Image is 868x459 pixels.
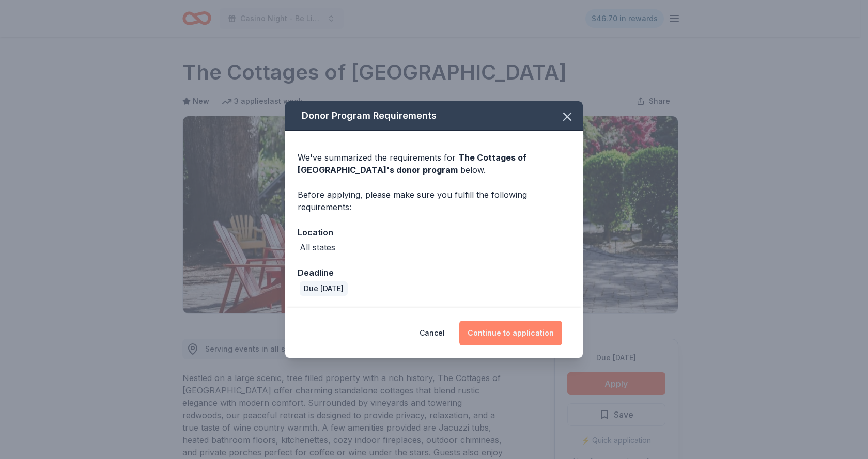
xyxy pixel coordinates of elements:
button: Cancel [420,321,445,345]
div: Due [DATE] [300,281,348,296]
div: Before applying, please make sure you fulfill the following requirements: [298,188,570,213]
div: All states [300,241,335,254]
button: Continue to application [459,321,562,345]
div: Donor Program Requirements [285,101,583,131]
div: Location [298,226,570,239]
div: Deadline [298,266,570,279]
div: We've summarized the requirements for below. [298,151,570,176]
